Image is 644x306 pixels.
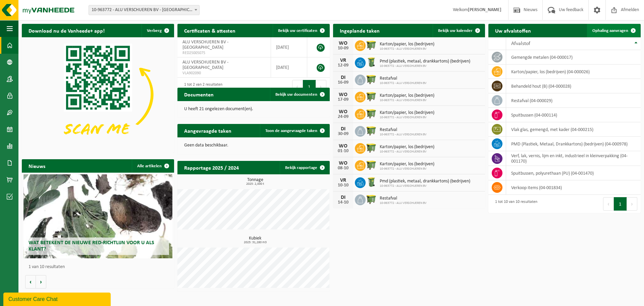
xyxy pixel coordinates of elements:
span: Bekijk uw kalender [438,29,473,33]
span: 2025: 31,280 m3 [181,241,330,244]
a: Bekijk uw certificaten [273,24,329,37]
div: 24-09 [336,115,350,119]
span: Restafval [380,76,427,81]
button: Next [316,80,326,93]
a: Ophaling aanvragen [587,24,640,37]
span: Afvalstof [511,41,530,46]
span: 10-963772 - ALU VERSCHUEREN BV [380,47,434,51]
img: Download de VHEPlus App [22,37,174,151]
span: 10-963772 - ALU VERSCHUEREN BV [380,184,470,188]
span: Karton/papier, los (bedrijven) [380,93,434,98]
span: VLA902090 [182,71,266,76]
span: 10-963772 - ALU VERSCHUEREN BV [380,167,434,171]
span: Karton/papier, los (bedrijven) [380,110,434,116]
span: ALU VERSCHUEREN BV - [GEOGRAPHIC_DATA] [182,40,228,50]
span: 10-963772 - ALU VERSCHUEREN BV [380,150,434,154]
h2: Nieuws [22,159,52,172]
td: verf, lak, vernis, lijm en inkt, industrieel in kleinverpakking (04-001170) [506,151,641,166]
div: 1 tot 10 van 10 resultaten [492,196,537,211]
div: WO [336,41,350,46]
div: 10-10 [336,183,350,188]
span: 10-963772 - ALU VERSCHUEREN BV - SINT-NIKLAAS [89,5,200,15]
span: RED25005075 [182,50,266,56]
span: Karton/papier, los (bedrijven) [380,42,434,47]
div: 12-09 [336,63,350,68]
a: Bekijk uw documenten [270,88,329,101]
img: WB-1100-HPE-GN-50 [366,91,377,102]
button: Previous [292,80,303,93]
div: WO [336,92,350,97]
p: 1 van 10 resultaten [29,265,171,269]
div: WO [336,143,350,149]
img: WB-1100-HPE-GN-50 [366,125,377,136]
img: WB-1100-HPE-GN-50 [366,108,377,119]
h2: Aangevraagde taken [177,124,238,137]
div: DI [336,75,350,80]
button: Next [627,197,637,211]
div: 1 tot 2 van 2 resultaten [181,79,222,94]
span: 10-963772 - ALU VERSCHUEREN BV [380,133,427,137]
span: Bekijk uw certificaten [278,29,317,33]
img: WB-0240-HPE-GN-50 [366,176,377,188]
span: 10-963772 - ALU VERSCHUEREN BV [380,64,470,68]
div: 10-09 [336,46,350,51]
span: Wat betekent de nieuwe RED-richtlijn voor u als klant? [29,240,154,252]
td: karton/papier, los (bedrijven) (04-000026) [506,64,641,79]
img: WB-1100-HPE-GN-50 [366,142,377,154]
span: ALU VERSCHUEREN BV - [GEOGRAPHIC_DATA] [182,60,228,70]
a: Bekijk uw kalender [433,24,484,37]
div: 14-10 [336,200,350,205]
button: Previous [603,197,614,211]
span: 10-963772 - ALU VERSCHUEREN BV [380,201,427,205]
a: Wat betekent de nieuwe RED-richtlijn voor u als klant? [23,174,173,258]
h3: Tonnage [181,178,330,186]
h2: Rapportage 2025 / 2024 [177,161,246,174]
button: 1 [303,80,316,93]
img: WB-1100-HPE-GN-50 [366,159,377,171]
span: 10-963772 - ALU VERSCHUEREN BV [380,81,427,85]
div: 01-10 [336,149,350,154]
h2: Download nu de Vanheede+ app! [22,24,111,37]
img: WB-1100-HPE-GN-50 [366,74,377,85]
button: Vorige [25,275,36,289]
div: 16-09 [336,80,350,85]
span: 10-963772 - ALU VERSCHUEREN BV [380,116,434,120]
span: Ophaling aanvragen [592,29,628,33]
div: DI [336,126,350,132]
span: Verberg [147,29,162,33]
span: Karton/papier, los (bedrijven) [380,144,434,150]
span: 10-963772 - ALU VERSCHUEREN BV - SINT-NIKLAAS [89,5,199,15]
button: 1 [614,197,627,211]
img: WB-0240-HPE-GN-50 [366,56,377,68]
button: Volgende [36,275,46,289]
td: gemengde metalen (04-000017) [506,50,641,64]
span: 2025: 2,000 t [181,182,330,186]
td: behandeld hout (B) (04-000028) [506,79,641,93]
p: Geen data beschikbaar. [184,143,323,148]
td: vlak glas, gemengd, met kader (04-000215) [506,122,641,137]
td: spuitbussen (04-000114) [506,108,641,122]
div: 08-10 [336,166,350,171]
td: [DATE] [271,57,308,78]
span: Pmd (plastiek, metaal, drankkartons) (bedrijven) [380,179,470,184]
span: Restafval [380,196,427,201]
iframe: chat widget [3,291,112,306]
span: Pmd (plastiek, metaal, drankkartons) (bedrijven) [380,59,470,64]
span: Toon de aangevraagde taken [265,129,317,133]
td: spuitbussen, polyurethaan (PU) (04-001470) [506,166,641,180]
div: 30-09 [336,132,350,136]
span: 10-963772 - ALU VERSCHUEREN BV [380,98,434,102]
td: restafval (04-000029) [506,93,641,108]
div: DI [336,195,350,200]
a: Bekijk rapportage [280,161,329,174]
div: WO [336,109,350,115]
strong: [PERSON_NAME] [468,7,501,12]
td: PMD (Plastiek, Metaal, Drankkartons) (bedrijven) (04-000978) [506,137,641,151]
img: WB-1100-HPE-GN-50 [366,39,377,51]
td: verkoop items (04-001834) [506,180,641,195]
span: Bekijk uw documenten [275,92,317,97]
span: Karton/papier, los (bedrijven) [380,162,434,167]
div: WO [336,161,350,166]
div: VR [336,58,350,63]
h3: Kubiek [181,236,330,244]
